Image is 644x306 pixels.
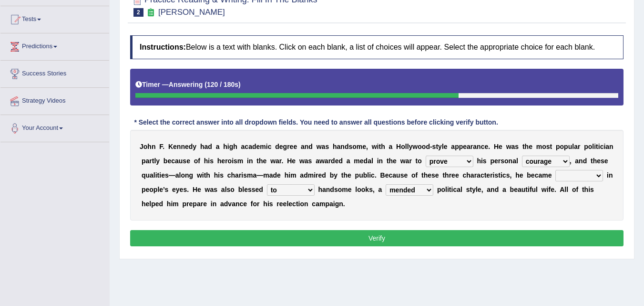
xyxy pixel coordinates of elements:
[159,143,163,150] b: F
[189,171,194,179] b: g
[369,171,371,179] b: i
[498,157,501,165] b: r
[574,143,578,150] b: a
[575,157,579,165] b: a
[155,171,157,179] b: i
[504,157,509,165] b: o
[338,157,343,165] b: d
[266,143,268,150] b: i
[422,143,426,150] b: o
[345,143,349,150] b: d
[424,171,428,179] b: h
[501,157,504,165] b: s
[322,171,326,179] b: d
[570,157,572,165] b: ,
[204,143,208,150] b: a
[392,171,396,179] b: a
[432,143,436,150] b: s
[405,143,407,150] b: l
[0,115,109,139] a: Your Account
[305,157,308,165] b: a
[368,157,371,165] b: a
[466,171,470,179] b: h
[204,171,206,179] b: t
[154,157,156,165] b: l
[0,88,109,112] a: Strategy Videos
[409,157,411,165] b: r
[451,143,455,150] b: a
[609,143,613,150] b: n
[198,157,200,165] b: f
[409,143,413,150] b: y
[362,143,366,150] b: e
[179,171,181,179] b: l
[490,171,492,179] b: r
[208,143,212,150] b: d
[200,143,204,150] b: h
[560,143,564,150] b: o
[501,171,502,179] b: i
[509,157,513,165] b: n
[515,143,519,150] b: s
[387,157,389,165] b: t
[542,143,546,150] b: o
[372,143,377,150] b: w
[389,157,393,165] b: h
[388,171,392,179] b: c
[314,171,316,179] b: i
[292,157,296,165] b: e
[594,143,596,150] b: i
[600,143,604,150] b: c
[525,143,529,150] b: h
[605,143,609,150] b: a
[352,143,357,150] b: o
[149,157,152,165] b: r
[477,157,481,165] b: h
[462,171,466,179] b: c
[142,171,146,179] b: q
[442,171,445,179] b: t
[502,171,506,179] b: c
[214,171,218,179] b: h
[290,143,294,150] b: e
[301,143,305,150] b: a
[455,171,459,179] b: e
[493,171,495,179] b: i
[348,171,351,179] b: e
[477,171,480,179] b: a
[375,171,377,179] b: .
[243,171,247,179] b: s
[416,157,418,165] b: t
[252,143,256,150] b: d
[285,171,289,179] b: h
[379,143,381,150] b: t
[430,143,432,150] b: -
[591,157,593,165] b: t
[316,171,318,179] b: r
[367,171,369,179] b: l
[247,157,249,165] b: i
[348,143,352,150] b: s
[444,143,448,150] b: e
[202,171,204,179] b: i
[506,143,511,150] b: w
[359,171,363,179] b: u
[238,81,241,88] b: )
[411,171,416,179] b: o
[511,143,515,150] b: a
[597,157,601,165] b: e
[317,143,322,150] b: w
[407,143,409,150] b: l
[455,143,459,150] b: p
[601,157,604,165] b: s
[156,157,160,165] b: y
[263,157,267,165] b: e
[490,157,494,165] b: p
[592,143,594,150] b: l
[418,157,422,165] b: o
[495,171,499,179] b: s
[145,157,149,165] b: a
[197,171,202,179] b: w
[146,8,156,17] small: Exam occurring question
[364,157,368,165] b: d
